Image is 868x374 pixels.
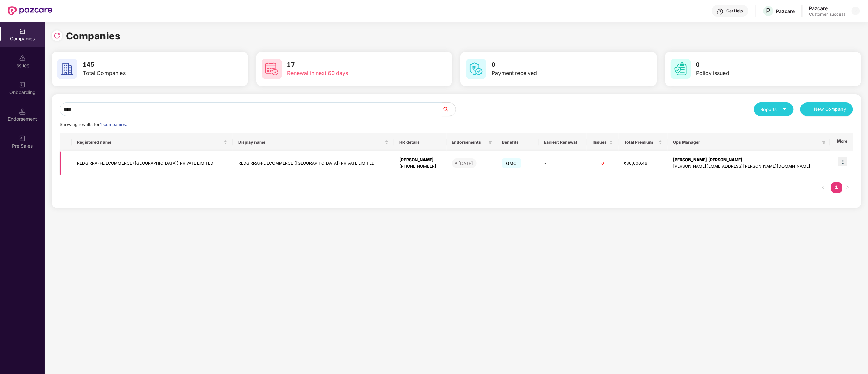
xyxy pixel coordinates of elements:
span: 1 companies. [100,122,127,127]
h3: 0 [492,60,614,69]
th: HR details [394,133,446,151]
a: 1 [831,182,842,192]
h1: Companies [66,29,121,43]
th: Total Premium [619,133,668,151]
th: Display name [233,133,394,151]
img: svg+xml;base64,PHN2ZyB3aWR0aD0iMjAiIGhlaWdodD0iMjAiIHZpZXdCb3g9IjAgMCAyMCAyMCIgZmlsbD0ibm9uZSIgeG... [19,81,26,88]
span: GMC [502,158,521,168]
span: Registered name [77,139,222,145]
div: Customer_success [809,12,846,17]
div: [PHONE_NUMBER] [399,163,441,170]
div: [PERSON_NAME] [399,157,441,163]
img: svg+xml;base64,PHN2ZyBpZD0iUmVsb2FkLTMyeDMyIiB4bWxucz0iaHR0cDovL3d3dy53My5vcmcvMjAwMC9zdmciIHdpZH... [54,32,60,39]
div: Policy issued [696,69,818,77]
img: New Pazcare Logo [8,6,52,15]
td: REDGIRRAFFE ECOMMERCE ([GEOGRAPHIC_DATA]) PRIVATE LIMITED [233,151,394,175]
div: Pazcare [776,8,795,14]
img: icon [838,157,848,166]
img: svg+xml;base64,PHN2ZyB4bWxucz0iaHR0cDovL3d3dy53My5vcmcvMjAwMC9zdmciIHdpZHRoPSI2MCIgaGVpZ2h0PSI2MC... [57,59,77,79]
span: filter [487,138,494,146]
img: svg+xml;base64,PHN2ZyB4bWxucz0iaHR0cDovL3d3dy53My5vcmcvMjAwMC9zdmciIHdpZHRoPSI2MCIgaGVpZ2h0PSI2MC... [671,59,691,79]
div: ₹80,000.46 [624,160,662,167]
button: search [442,102,456,116]
h3: 17 [287,60,409,69]
div: Pazcare [809,5,846,12]
span: Display name [238,139,383,145]
img: svg+xml;base64,PHN2ZyBpZD0iSGVscC0zMngzMiIgeG1sbnM9Imh0dHA6Ly93d3cudzMub3JnLzIwMDAvc3ZnIiB3aWR0aD... [717,8,724,15]
img: svg+xml;base64,PHN2ZyBpZD0iSXNzdWVzX2Rpc2FibGVkIiB4bWxucz0iaHR0cDovL3d3dy53My5vcmcvMjAwMC9zdmciIH... [19,55,26,61]
td: REDGIRRAFFE ECOMMERCE ([GEOGRAPHIC_DATA]) PRIVATE LIMITED [72,151,233,175]
th: Registered name [72,133,233,151]
div: Get Help [727,8,743,14]
div: Payment received [492,69,614,77]
img: svg+xml;base64,PHN2ZyB4bWxucz0iaHR0cDovL3d3dy53My5vcmcvMjAwMC9zdmciIHdpZHRoPSI2MCIgaGVpZ2h0PSI2MC... [262,59,282,79]
span: Total Premium [624,139,657,145]
li: 1 [831,182,842,193]
div: [PERSON_NAME][EMAIL_ADDRESS][PERSON_NAME][DOMAIN_NAME] [673,163,825,170]
img: svg+xml;base64,PHN2ZyBpZD0iRHJvcGRvd24tMzJ4MzIiIHhtbG5zPSJodHRwOi8vd3d3LnczLm9yZy8yMDAwL3N2ZyIgd2... [853,8,858,14]
span: plus [807,107,812,112]
th: Earliest Renewal [539,133,587,151]
img: svg+xml;base64,PHN2ZyB3aWR0aD0iMjAiIGhlaWdodD0iMjAiIHZpZXdCb3g9IjAgMCAyMCAyMCIgZmlsbD0ibm9uZSIgeG... [19,135,26,142]
td: - [539,151,587,175]
div: Reports [761,106,787,113]
div: [DATE] [459,160,473,167]
img: svg+xml;base64,PHN2ZyBpZD0iQ29tcGFuaWVzIiB4bWxucz0iaHR0cDovL3d3dy53My5vcmcvMjAwMC9zdmciIHdpZHRoPS... [19,28,26,35]
li: Next Page [842,182,853,193]
span: search [442,107,456,112]
div: 0 [592,160,613,167]
h3: 145 [83,60,205,69]
span: Issues [592,139,608,145]
span: left [821,185,825,189]
span: filter [822,140,826,144]
div: Total Companies [83,69,205,77]
span: filter [488,140,492,144]
div: [PERSON_NAME] [PERSON_NAME] [673,157,825,163]
th: Issues [587,133,619,151]
span: Endorsements [452,139,486,145]
span: filter [820,138,827,146]
span: P [766,7,771,15]
img: svg+xml;base64,PHN2ZyB4bWxucz0iaHR0cDovL3d3dy53My5vcmcvMjAwMC9zdmciIHdpZHRoPSI2MCIgaGVpZ2h0PSI2MC... [466,59,486,79]
span: caret-down [782,107,787,111]
li: Previous Page [818,182,829,193]
span: New Company [814,106,847,113]
div: Renewal in next 60 days [287,69,409,77]
button: left [818,182,829,193]
h3: 0 [696,60,818,69]
button: right [842,182,853,193]
span: right [846,185,850,189]
img: svg+xml;base64,PHN2ZyB3aWR0aD0iMTQuNSIgaGVpZ2h0PSIxNC41IiB2aWV3Qm94PSIwIDAgMTYgMTYiIGZpbGw9Im5vbm... [19,108,26,115]
button: plusNew Company [800,102,853,116]
span: Ops Manager [673,139,819,145]
span: Showing results for [60,122,127,127]
th: Benefits [496,133,539,151]
th: More [830,133,853,151]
